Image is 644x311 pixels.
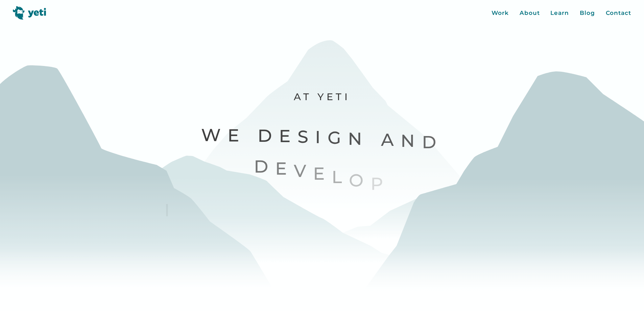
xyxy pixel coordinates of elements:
[520,9,540,18] a: About
[164,199,177,222] span: I
[13,6,46,20] img: Yeti logo
[550,9,569,18] a: Learn
[580,9,595,18] a: Blog
[164,90,480,103] p: At Yeti
[606,9,631,18] a: Contact
[492,9,509,18] a: Work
